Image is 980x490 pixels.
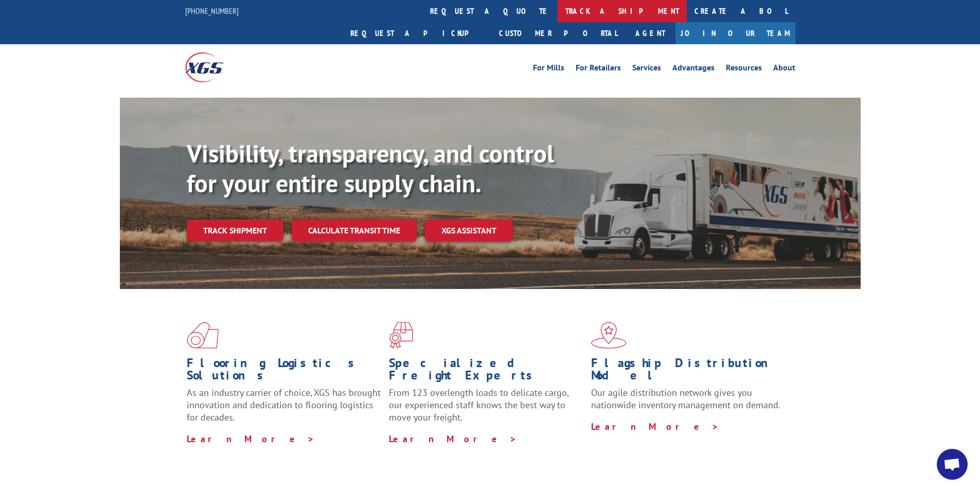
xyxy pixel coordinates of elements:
[187,433,315,445] a: Learn More >
[389,387,583,432] p: From 123 overlength loads to delicate cargo, our experienced staff knows the best way to move you...
[726,64,762,75] a: Resources
[389,322,413,349] img: xgs-icon-focused-on-flooring-red
[187,357,381,387] h1: Flooring Logistics Solutions
[533,64,564,75] a: For Mills
[491,22,625,44] a: Customer Portal
[672,64,715,75] a: Advantages
[187,387,381,423] span: As an industry carrier of choice, XGS has brought innovation and dedication to flooring logistics...
[425,220,513,242] a: XGS ASSISTANT
[591,322,627,349] img: xgs-icon-flagship-distribution-model-red
[292,220,417,242] a: Calculate transit time
[389,433,517,445] a: Learn More >
[185,6,239,16] a: [PHONE_NUMBER]
[773,64,795,75] a: About
[343,22,491,44] a: Request a pickup
[675,22,795,44] a: Join Our Team
[591,421,719,432] a: Learn More >
[187,322,219,349] img: xgs-icon-total-supply-chain-intelligence-red
[937,449,968,480] div: Open chat
[591,387,780,411] span: Our agile distribution network gives you nationwide inventory management on demand.
[389,357,583,387] h1: Specialized Freight Experts
[187,220,283,241] a: Track shipment
[576,64,621,75] a: For Retailers
[632,64,661,75] a: Services
[591,357,786,387] h1: Flagship Distribution Model
[625,22,675,44] a: Agent
[187,137,554,199] b: Visibility, transparency, and control for your entire supply chain.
